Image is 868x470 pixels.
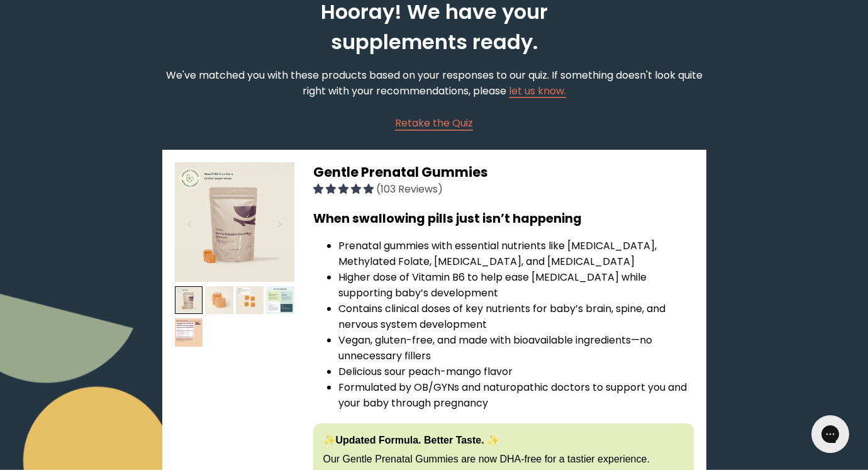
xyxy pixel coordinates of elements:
h3: When swallowing pills just isn’t happening [313,210,694,228]
span: Retake the Quiz [395,116,473,130]
a: Retake the Quiz [395,115,473,131]
a: let us know. [509,84,566,98]
img: thumbnail image [266,286,294,315]
img: thumbnail image [205,286,233,315]
span: Gentle Prenatal Gummies [313,163,488,181]
li: Delicious sour peach-mango flavor [338,364,694,379]
p: Our Gentle Prenatal Gummies are now DHA-free for a tastier experience. [323,452,684,466]
li: Vegan, gluten-free, and made with bioavailable ingredients—no unnecessary fillers [338,332,694,364]
strong: ✨Updated Formula. Better Taste. ✨ [323,435,500,445]
p: We've matched you with these products based on your responses to our quiz. If something doesn't l... [162,67,706,99]
li: Higher dose of Vitamin B6 to help ease [MEDICAL_DATA] while supporting baby’s development [338,269,694,301]
iframe: Gorgias live chat messenger [805,411,855,457]
img: thumbnail image [175,318,203,347]
img: thumbnail image [175,162,294,282]
span: 4.88 stars [313,182,376,196]
li: Contains clinical doses of key nutrients for baby’s brain, spine, and nervous system development [338,301,694,332]
span: (103 Reviews) [376,182,443,196]
img: thumbnail image [236,286,264,315]
li: Prenatal gummies with essential nutrients like [MEDICAL_DATA], Methylated Folate, [MEDICAL_DATA],... [338,238,694,269]
li: Formulated by OB/GYNs and naturopathic doctors to support you and your baby through pregnancy [338,379,694,411]
img: thumbnail image [175,286,203,315]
